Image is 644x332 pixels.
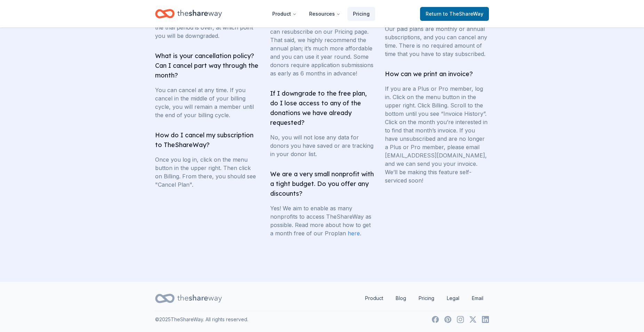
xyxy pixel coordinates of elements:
button: Resources [304,7,346,21]
button: Product [267,7,302,21]
a: Product [360,291,389,305]
p: © 2025 TheShareWay. All rights reserved. [155,315,248,324]
h3: We are a very small nonprofit with a tight budget. Do you offer any discounts? [270,169,374,199]
nav: Main [267,6,375,22]
p: You can cancel at any time. If you cancel in the middle of your billing cycle, you will remain a ... [155,86,259,119]
span: Return [426,10,483,18]
h3: How can we print an invoice? [385,69,489,79]
p: Yes! We aim to enable as many nonprofits to access TheShareWay as possible. Read more about how t... [270,204,374,237]
a: Returnto TheShareWay [420,7,489,21]
p: Our paid plans are monthly or annual subscriptions, and you can cancel any time. There is no requ... [385,25,489,58]
p: Once you log in, click on the menu button in the upper right. Then click on Billing. From there, ... [155,155,259,189]
h3: How do I cancel my subscription to TheShareWay? [155,130,259,150]
nav: quick links [360,291,489,305]
a: Pricing [347,7,375,21]
a: here [348,230,360,237]
a: Home [155,6,222,22]
span: to TheShareWay [443,11,483,17]
p: If you are a Plus or Pro member, log in. Click on the menu button in the upper right. Click Billi... [385,84,489,185]
a: Blog [390,291,412,305]
h3: If I downgrade to the free plan, do I lose access to any of the donations we have already requested? [270,89,374,128]
p: No, you will not lose any data for donors you have saved or are tracking in your donor list. [270,133,374,158]
h3: What is your cancellation policy? Can I cancel part way through the month? [155,51,259,80]
a: Legal [441,291,465,305]
a: Email [466,291,489,305]
a: Pricing [413,291,440,305]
